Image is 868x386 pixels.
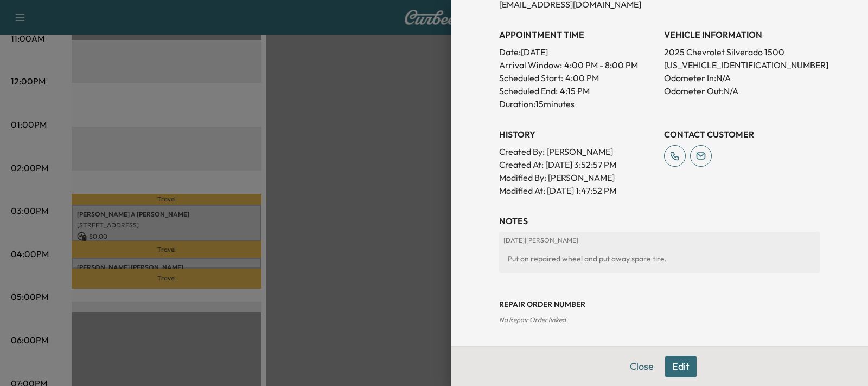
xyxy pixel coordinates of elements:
[664,28,820,41] h3: VEHICLE INFORMATION
[565,71,599,84] p: 4:00 PM
[664,84,820,97] p: Odometer Out: N/A
[665,356,697,377] button: Edit
[499,97,655,110] p: Duration: 15 minutes
[499,158,655,171] p: Created At : [DATE] 3:52:57 PM
[499,299,820,310] h3: Repair Order number
[503,249,816,269] div: Put on repaired wheel and put away spare tire.
[499,128,655,141] h3: History
[664,58,820,71] p: [US_VEHICLE_IDENTIFICATION_NUMBER]
[499,171,655,184] p: Modified By : [PERSON_NAME]
[499,184,655,197] p: Modified At : [DATE] 1:47:52 PM
[499,45,655,58] p: Date: [DATE]
[499,145,655,158] p: Created By : [PERSON_NAME]
[503,236,816,245] p: [DATE] | [PERSON_NAME]
[664,128,820,141] h3: CONTACT CUSTOMER
[499,214,820,227] h3: NOTES
[499,84,558,97] p: Scheduled End:
[664,71,820,84] p: Odometer In: N/A
[499,28,655,41] h3: APPOINTMENT TIME
[560,84,590,97] p: 4:15 PM
[664,45,820,58] p: 2025 Chevrolet Silverado 1500
[499,58,655,71] p: Arrival Window:
[564,58,638,71] span: 4:00 PM - 8:00 PM
[499,71,563,84] p: Scheduled Start:
[499,316,566,324] span: No Repair Order linked
[623,356,661,377] button: Close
